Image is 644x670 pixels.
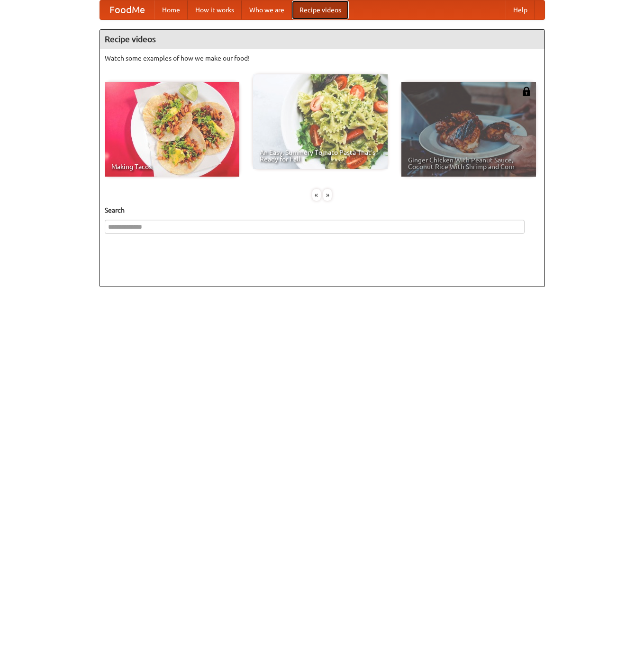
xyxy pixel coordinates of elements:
img: 483408.png [522,87,531,96]
a: Making Tacos [105,82,239,177]
a: Home [154,0,188,19]
a: FoodMe [100,0,154,19]
a: Help [506,0,535,19]
div: « [312,189,321,201]
a: How it works [188,0,242,19]
p: Watch some examples of how we make our food! [105,54,540,63]
a: Recipe videos [292,0,349,19]
span: Making Tacos [111,163,233,170]
h5: Search [105,205,540,215]
h4: Recipe videos [100,30,544,49]
a: Who we are [242,0,292,19]
span: An Easy, Summery Tomato Pasta That's Ready for Fall [260,149,381,162]
div: » [323,189,332,201]
a: An Easy, Summery Tomato Pasta That's Ready for Fall [253,74,388,169]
